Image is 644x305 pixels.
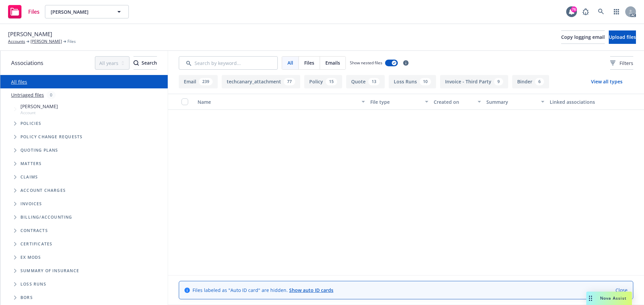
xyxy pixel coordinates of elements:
span: BORs [20,296,33,300]
div: 13 [368,78,380,85]
button: File type [368,94,431,110]
div: File type [370,98,421,105]
div: 239 [199,78,213,85]
span: Policies [20,122,42,126]
a: Report a Bug [579,5,592,18]
span: Account [20,110,58,116]
span: Nova Assist [600,295,627,301]
span: Loss Runs [20,282,46,286]
a: Files [5,2,42,21]
span: Matters [20,162,42,166]
button: techcanary_attachment [222,75,300,88]
div: 9 [494,78,503,85]
button: Name [195,94,368,110]
span: Invoices [20,202,42,206]
button: Filters [610,56,633,70]
div: 6 [535,78,544,85]
button: Nova Assist [586,292,632,305]
button: Created on [431,94,484,110]
button: Copy logging email [561,30,605,44]
button: View all types [580,75,633,88]
a: Switch app [610,5,623,18]
button: Linked associations [547,94,610,110]
div: Drag to move [586,292,595,305]
span: Show nested files [350,60,382,66]
button: Binder [512,75,549,88]
span: [PERSON_NAME] [8,30,52,39]
div: Folder Tree Example [0,211,168,304]
div: 10 [420,78,431,85]
div: 77 [284,78,295,85]
div: 0 [47,91,56,99]
div: Summary [486,98,537,105]
button: Invoice - Third Party [440,75,508,88]
span: Summary of insurance [20,269,79,273]
span: Associations [11,59,43,67]
button: Quote [346,75,385,88]
a: [PERSON_NAME] [31,39,62,45]
span: Filters [620,60,633,67]
span: All [287,59,293,66]
button: Summary [484,94,547,110]
button: SearchSearch [133,56,157,70]
span: Emails [325,59,340,66]
span: Certificates [20,242,52,246]
span: Account charges [20,188,66,193]
div: 76 [571,6,577,12]
span: [PERSON_NAME] [51,8,109,15]
span: Contracts [20,229,48,233]
a: Search [594,5,608,18]
span: Upload files [609,34,636,40]
div: Search [133,57,157,69]
div: 15 [326,78,337,85]
a: Close [615,287,628,294]
span: Quoting plans [20,148,58,152]
input: Select all [181,98,188,105]
a: Untriaged files [11,91,44,98]
span: Copy logging email [561,34,605,40]
button: Email [179,75,218,88]
div: Created on [434,98,474,105]
div: Tree Example [0,101,168,211]
div: Linked associations [550,98,608,105]
span: Files [304,59,314,66]
button: [PERSON_NAME] [45,5,129,18]
a: Show auto ID cards [289,287,333,293]
span: Claims [20,175,38,179]
input: Search by keyword... [179,56,278,70]
span: Files [28,9,40,14]
span: Filters [610,60,633,67]
button: Policy [304,75,342,88]
span: [PERSON_NAME] [20,103,58,110]
a: Accounts [8,39,25,45]
span: Ex Mods [20,255,41,259]
svg: Search [133,60,139,66]
button: Upload files [609,30,636,44]
span: Files labeled as "Auto ID card" are hidden. [193,287,333,294]
div: Name [198,98,358,105]
button: Loss Runs [389,75,436,88]
a: All files [11,79,27,85]
span: Policy change requests [20,135,83,139]
span: Billing/Accounting [20,215,72,219]
span: Files [67,39,76,45]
